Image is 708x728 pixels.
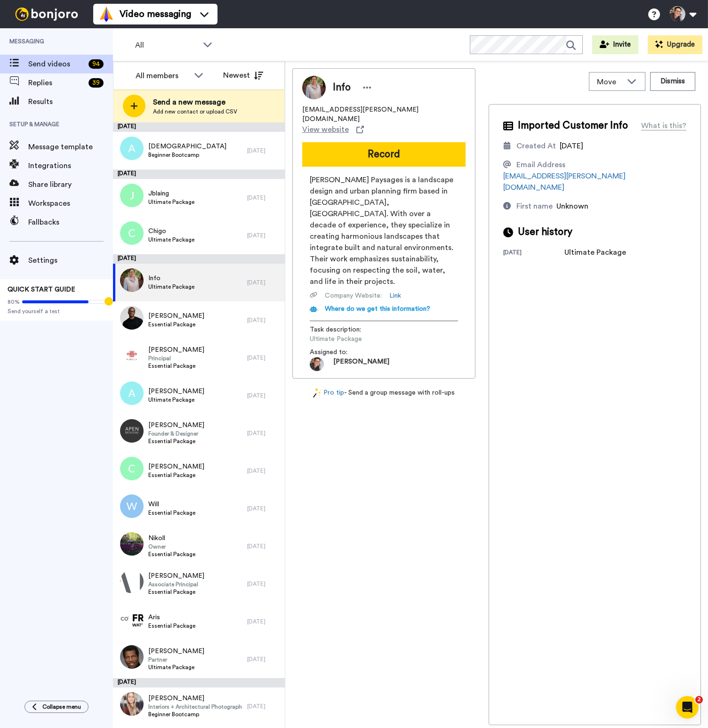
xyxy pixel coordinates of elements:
span: Message template [28,141,113,153]
span: [PERSON_NAME] [148,647,204,656]
span: [PERSON_NAME] [148,571,204,581]
span: Share library [28,179,113,190]
span: Partner [148,656,204,663]
span: Essential Package [148,321,204,328]
img: a4d9c4a8-f631-4355-97bc-fbf61fac408b.jpg [120,344,144,367]
div: [DATE] [247,279,280,286]
span: [DATE] [560,142,583,150]
span: Essential Package [148,362,204,370]
span: Ultimate Package [148,396,204,404]
span: Send a new message [153,97,237,108]
span: Ultimate Package [148,236,194,243]
span: Replies [28,77,85,89]
span: 80% [8,298,20,306]
span: Essential Package [148,471,204,479]
img: 2c9a10d8-f021-4bbc-8c2f-40c3fe18b244.jpg [120,532,144,556]
img: b2a7e0b5-ac1f-4b91-87b4-07e1feab9949.png [120,607,144,631]
div: [DATE] [113,170,285,179]
img: vm-color.svg [99,7,114,22]
div: What is this? [641,120,686,131]
span: Associate Principal [148,581,204,588]
span: Essential Package [148,437,204,445]
div: [DATE] [247,655,280,663]
span: [PERSON_NAME] [148,345,204,355]
button: Dismiss [650,72,695,91]
span: Ultimate Package [148,663,204,671]
span: Video messaging [120,8,191,21]
div: [DATE] [247,505,280,512]
img: 3b42712c-707a-4723-84ac-e626b80d2075.jpg [120,645,144,669]
img: bj-logo-header-white.svg [11,8,82,21]
span: Unknown [556,202,588,210]
div: [DATE] [247,194,280,202]
div: [DATE] [247,703,280,710]
div: All members [136,70,189,81]
div: [DATE] [113,678,285,688]
div: First name [516,201,553,212]
span: Jblaing [148,189,194,198]
span: [PERSON_NAME] [148,311,204,321]
img: a.png [120,137,144,160]
div: 39 [88,78,104,88]
span: Ultimate Package [148,283,194,291]
img: c.png [120,221,144,245]
a: View website [302,124,364,135]
span: Move [597,76,622,88]
span: All [135,40,198,51]
img: 923ee16f-37d6-4082-8385-88120c1846e8.jpg [120,306,144,330]
span: Integrations [28,160,113,171]
span: Info [148,274,194,283]
span: [PERSON_NAME] [148,421,204,430]
span: Company Website : [325,291,382,300]
span: [EMAIL_ADDRESS][PERSON_NAME][DOMAIN_NAME] [302,105,466,124]
span: 2 [695,696,703,704]
span: View website [302,124,349,135]
span: Add new contact or upload CSV [153,108,237,115]
button: Invite [592,35,638,54]
div: Created At [516,140,556,152]
span: Results [28,96,113,107]
div: [DATE] [247,147,280,154]
span: [PERSON_NAME] [333,357,389,371]
div: Ultimate Package [564,247,626,258]
span: QUICK START GUIDE [8,286,75,293]
div: [DATE] [503,249,564,258]
span: Nikoll [148,534,195,543]
span: [DEMOGRAPHIC_DATA] [148,142,226,151]
div: [DATE] [247,232,280,239]
span: Workspaces [28,198,113,209]
div: Tooltip anchor [105,297,113,306]
div: [DATE] [113,254,285,264]
div: - Send a group message with roll-ups [292,388,475,398]
button: Collapse menu [24,701,88,713]
span: Essential Package [148,622,195,630]
div: [DATE] [247,429,280,437]
span: Assigned to: [310,348,376,357]
span: Founder & Designer [148,430,204,437]
img: c.png [120,457,144,480]
span: [PERSON_NAME] [148,694,242,703]
span: Chigo [148,226,194,236]
a: Link [389,291,401,300]
span: Interiors + Architectural Photographer [148,703,242,711]
img: magic-wand.svg [313,388,322,398]
span: Essential Package [148,588,204,596]
span: [PERSON_NAME] Paysages is a landscape design and urban planning firm based in [GEOGRAPHIC_DATA], ... [310,174,458,287]
img: ae041630-f930-49bb-8981-d8b012bce70d.jpg [120,268,144,292]
div: [DATE] [247,392,280,399]
img: w.png [120,494,144,518]
img: 4220a6fb-8492-4c6d-a8c0-fb5f744ebd5a.png [120,570,144,593]
span: Where do we get this information? [325,306,430,312]
div: [DATE] [247,467,280,475]
a: [EMAIL_ADDRESS][PERSON_NAME][DOMAIN_NAME] [503,172,626,191]
a: Pro tip [313,388,344,398]
div: [DATE] [247,618,280,625]
span: Aris [148,613,195,622]
span: Task description : [310,325,376,334]
span: User history [518,225,572,239]
img: Profile Image [302,76,326,99]
iframe: Intercom live chat [676,696,699,719]
span: Ultimate Package [310,334,399,344]
div: [DATE] [247,354,280,362]
span: Send yourself a test [8,307,105,315]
